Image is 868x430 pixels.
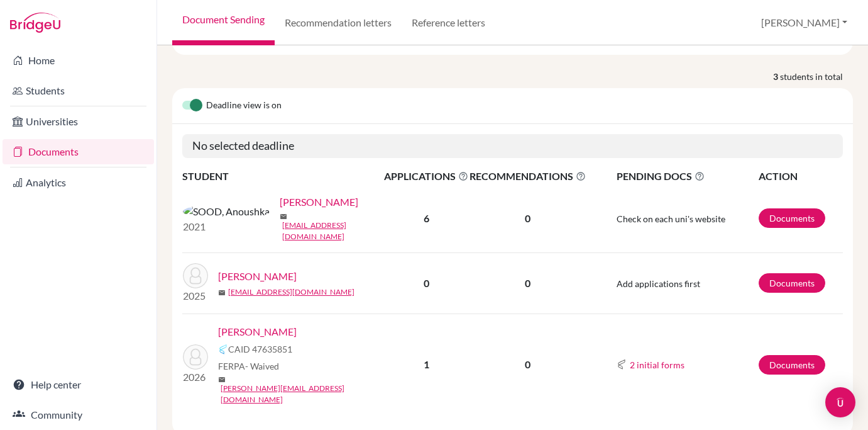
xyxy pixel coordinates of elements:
p: 0 [470,276,586,291]
button: [PERSON_NAME] [755,11,853,35]
a: Documents [759,208,825,228]
button: 2 initial forms [629,358,685,372]
a: Community [3,402,154,427]
a: Help center [3,372,154,397]
span: Deadline view is on [206,98,282,113]
a: [PERSON_NAME] [218,269,297,284]
h5: No selected deadline [182,134,843,158]
p: 0 [470,357,586,372]
p: 2021 [183,219,270,234]
p: 2026 [183,370,208,385]
span: RECOMMENDATIONS [470,169,586,184]
a: [EMAIL_ADDRESS][DOMAIN_NAME] [282,220,392,242]
span: CAID 47635851 [228,342,292,356]
p: 2025 [183,288,208,303]
img: Common App logo [617,359,627,370]
a: Documents [3,139,154,164]
strong: 3 [773,70,780,83]
span: APPLICATIONS [384,169,468,184]
span: - Waived [245,361,279,371]
img: SOOD, Kunaal S [183,263,208,288]
a: [EMAIL_ADDRESS][DOMAIN_NAME] [228,286,354,298]
a: [PERSON_NAME] [280,195,358,210]
a: Analytics [3,170,154,195]
span: Add applications first [617,278,700,289]
img: Common App logo [218,344,228,354]
th: STUDENT [182,168,383,184]
img: SOOD, Anoushka [183,204,270,219]
b: 1 [424,358,429,370]
a: Documents [759,355,825,375]
span: FERPA [218,359,279,373]
b: 6 [424,212,429,224]
p: 0 [470,211,586,226]
img: SOOD, Ariana [183,344,208,370]
div: Open Intercom Messenger [825,387,855,417]
b: 0 [424,277,429,289]
a: [PERSON_NAME][EMAIL_ADDRESS][DOMAIN_NAME] [221,383,392,405]
a: Documents [759,273,825,293]
span: students in total [780,70,853,83]
span: mail [218,376,226,383]
span: mail [280,213,287,220]
img: Bridge-U [10,13,60,33]
a: Students [3,78,154,103]
span: mail [218,289,226,297]
a: Home [3,48,154,73]
span: Check on each uni's website [617,213,725,224]
th: ACTION [758,168,843,184]
a: Universities [3,109,154,134]
a: [PERSON_NAME] [218,324,297,339]
span: PENDING DOCS [617,169,757,184]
